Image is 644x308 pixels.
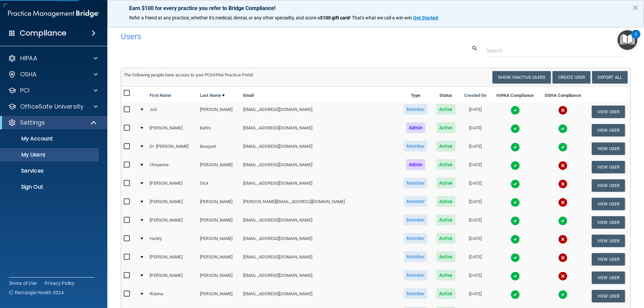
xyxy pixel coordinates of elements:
td: [DATE] [460,176,491,195]
td: [PERSON_NAME] [197,195,240,213]
button: View User [592,106,625,118]
p: OSHA [20,70,37,78]
p: PCI [20,86,30,95]
img: tick.e7d51cea.svg [511,124,520,133]
span: ! That's what we call a win-win. [350,15,413,20]
span: Ⓒ Rectangle Health 2024 [9,289,64,296]
img: tick.e7d51cea.svg [511,198,520,207]
td: [DATE] [460,232,491,250]
img: cross.ca9f0e7f.svg [558,253,568,262]
img: cross.ca9f0e7f.svg [558,179,568,189]
td: [PERSON_NAME] [147,176,197,195]
a: Get Started [413,15,439,20]
img: cross.ca9f0e7f.svg [558,106,568,115]
p: My Users [4,151,96,158]
span: Member [404,251,427,262]
th: HIPAA Compliance [491,86,539,103]
strong: Get Started [413,15,438,20]
td: [PERSON_NAME] [147,268,197,287]
td: [PERSON_NAME] [197,250,240,268]
td: [DATE] [460,139,491,158]
span: Active [436,159,455,170]
td: Dr. [PERSON_NAME] [147,139,197,158]
span: Active [436,104,455,115]
td: [PERSON_NAME] [147,213,197,232]
td: [EMAIL_ADDRESS][DOMAIN_NAME] [240,268,399,287]
td: [PERSON_NAME] [197,287,240,305]
td: Dick [197,176,240,195]
a: OfficeSafe University [8,103,98,111]
img: cross.ca9f0e7f.svg [558,235,568,244]
p: Settings [20,119,45,127]
td: [DATE] [460,268,491,287]
span: Member [404,178,427,188]
button: Create User [552,71,590,83]
td: [PERSON_NAME] [197,213,240,232]
button: Open Resource Center, 2 new notifications [618,30,637,50]
span: Member [404,233,427,244]
td: Bahls [197,121,240,139]
img: PMB logo [8,7,99,20]
p: OfficeSafe University [20,103,84,111]
td: Hailey [147,232,197,250]
td: [EMAIL_ADDRESS][DOMAIN_NAME] [240,250,399,268]
td: [PERSON_NAME] [147,195,197,213]
td: [DATE] [460,213,491,232]
td: [EMAIL_ADDRESS][DOMAIN_NAME] [240,139,399,158]
a: OSHA [8,70,98,78]
td: [DATE] [460,195,491,213]
span: Active [436,178,455,188]
td: Rianna [147,287,197,305]
td: [EMAIL_ADDRESS][DOMAIN_NAME] [240,176,399,195]
img: tick.e7d51cea.svg [558,124,568,133]
td: [DATE] [460,250,491,268]
img: tick.e7d51cea.svg [511,161,520,170]
span: Member [404,196,427,207]
a: Terms of Use [9,280,37,287]
span: Active [436,214,455,225]
button: View User [592,290,625,302]
h4: Compliance [20,28,66,38]
td: [DATE] [460,103,491,121]
span: Active [436,251,455,262]
button: View User [592,124,625,136]
a: Settings [8,119,97,127]
button: View User [592,198,625,210]
iframe: Drift Widget Chat Controller [528,260,636,287]
span: Active [436,122,455,133]
span: Member [404,141,427,151]
img: tick.e7d51cea.svg [511,271,520,281]
a: Privacy Policy [45,280,75,287]
td: [PERSON_NAME][EMAIL_ADDRESS][DOMAIN_NAME] [240,195,399,213]
span: Active [436,233,455,244]
img: tick.e7d51cea.svg [511,179,520,189]
td: [PERSON_NAME] [197,103,240,121]
img: tick.e7d51cea.svg [511,290,520,299]
img: tick.e7d51cea.svg [511,235,520,244]
img: tick.e7d51cea.svg [511,253,520,262]
span: Refer a friend at any practice, whether it's medical, dental, or any other speciality, and score a [129,15,320,20]
button: View User [592,216,625,229]
img: cross.ca9f0e7f.svg [558,161,568,170]
span: Admin [406,159,426,170]
img: tick.e7d51cea.svg [511,106,520,115]
img: tick.e7d51cea.svg [558,290,568,299]
td: [PERSON_NAME] [197,232,240,250]
td: [DATE] [460,121,491,139]
td: [PERSON_NAME] [147,250,197,268]
td: [DATE] [460,287,491,305]
button: Show Inactive Users [492,71,551,83]
button: Close [632,2,639,13]
img: tick.e7d51cea.svg [558,216,568,226]
div: 2 [635,34,637,43]
td: Cheyenne [147,158,197,176]
th: Type [399,86,432,103]
span: Active [436,288,455,299]
th: OSHA Compliance [539,86,586,103]
p: Sign Out [4,184,96,190]
th: Email [240,86,399,103]
td: [EMAIL_ADDRESS][DOMAIN_NAME] [240,103,399,121]
td: [EMAIL_ADDRESS][DOMAIN_NAME] [240,232,399,250]
p: Earn $100 for every practice you refer to Bridge Compliance! [129,5,622,11]
button: View User [592,253,625,265]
